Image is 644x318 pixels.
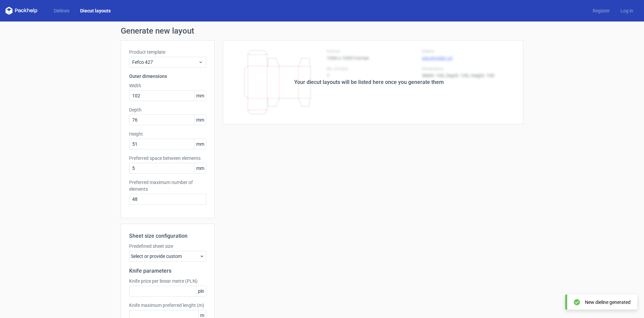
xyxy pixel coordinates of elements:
[129,155,206,162] label: Preferred space between elements
[194,163,206,173] span: mm
[196,286,206,296] span: pln
[615,7,639,14] a: Log in
[129,302,206,309] label: Knife maximum preferred lenght (m)
[585,299,631,306] div: New dieline generated
[129,131,206,137] label: Height
[587,7,615,14] a: Register
[132,59,198,65] span: Fefco 427
[129,49,206,55] label: Product template
[121,27,523,35] h1: Generate new layout
[75,7,116,14] a: Diecut layouts
[129,267,206,275] h2: Knife parameters
[48,7,75,14] a: Dielines
[129,179,206,192] label: Preferred maximum number of elements
[129,243,206,249] label: Predefined sheet size
[194,115,206,125] span: mm
[129,73,206,80] h3: Outer dimensions
[129,106,206,113] label: Depth
[194,91,206,101] span: mm
[129,251,206,262] div: Select or provide custom
[129,232,206,240] h2: Sheet size configuration
[194,139,206,149] span: mm
[129,278,206,284] label: Knife price per linear metre (PLN)
[294,78,444,86] div: Your diecut layouts will be listed here once you generate them
[129,82,206,89] label: Width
